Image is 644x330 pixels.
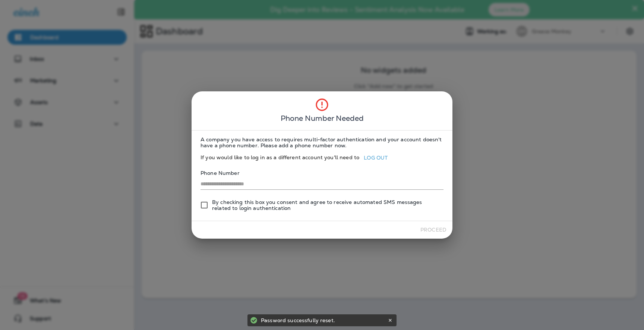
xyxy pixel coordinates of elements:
a: log out [361,152,391,164]
span: By checking this box you consent and agree to receive automated SMS messages related to login aut... [212,199,438,211]
div: Password successfully reset. [261,314,386,326]
p: If you would like to log in as a different account you'll need to [201,152,443,164]
label: Phone Number [201,169,443,177]
p: A company you have access to requires multi-factor authentication and your account doesn't have a... [201,136,443,148]
span: Phone Number Needed [281,112,364,124]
